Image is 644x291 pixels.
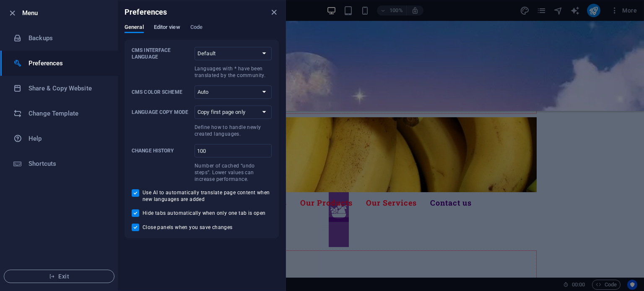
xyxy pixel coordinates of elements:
select: CMS Interface LanguageLanguages with * have been translated by the community. [195,47,272,60]
span: Exit [11,273,107,280]
div: Preferences [125,24,279,40]
button: close [269,7,279,17]
p: Languages with * have been translated by the community. [195,65,272,79]
span: General [125,22,144,34]
select: Language Copy ModeDefine how to handle newly created languages. [195,106,272,119]
h6: Preferences [29,58,106,68]
p: Number of cached “undo steps”. Lower values can increase performance. [195,162,272,183]
h6: Menu [22,8,111,18]
input: Change historyNumber of cached “undo steps”. Lower values can increase performance. [195,144,272,157]
p: Language Copy Mode [132,109,191,116]
span: Editor view [154,22,180,34]
p: Change history [132,147,191,154]
h6: Preferences [125,7,167,17]
span: Code [190,22,203,34]
h6: Shortcuts [29,159,106,169]
button: Exit [4,270,114,283]
h6: Help [29,134,106,144]
h6: Backups [29,33,106,43]
a: Fruits [107,152,503,246]
p: CMS Color Scheme [132,89,191,95]
span: Use AI to automatically translate page content when new languages are added [143,189,272,203]
a: Help [0,126,118,151]
p: CMS Interface Language [132,47,191,60]
h6: Share & Copy Website [29,83,106,93]
span: Hide tabs automatically when only one tab is open [143,210,266,216]
select: CMS Color Scheme [195,85,272,99]
p: Define how to handle newly created languages. [195,124,272,137]
h6: Change Template [29,108,106,118]
span: Close panels when you save changes [143,224,233,231]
